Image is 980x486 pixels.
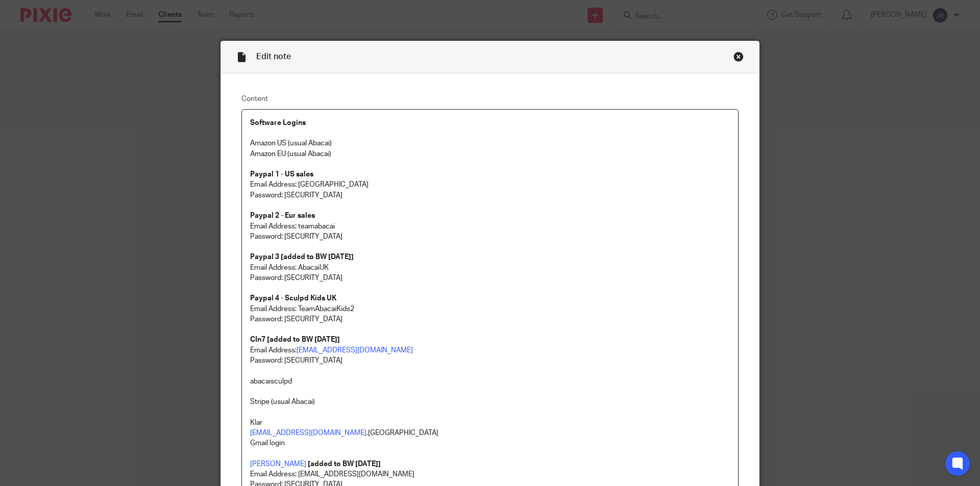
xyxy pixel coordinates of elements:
strong: [added to BW [DATE]] [267,336,340,343]
p: Email Address: teamabacai [250,221,730,232]
strong: CIn7 [250,336,265,343]
a: [PERSON_NAME] [250,461,306,468]
p: Password: [SECURITY_DATA] [250,273,730,283]
strong: Software Logins [250,119,306,126]
p: Email Address: [EMAIL_ADDRESS][DOMAIN_NAME] [250,469,730,479]
strong: Paypal 2 - Eur sales [250,212,315,219]
strong: Paypal 1 - US sales [250,171,313,178]
span: Edit note [256,53,291,61]
p: Password: [SECURITY_DATA] [250,232,730,242]
p: .[GEOGRAPHIC_DATA] [250,428,730,438]
p: abacaisculpd [250,376,730,387]
div: Close this dialog window [733,52,744,62]
p: Password: [SECURITY_DATA] [250,355,730,366]
strong: Paypal 3 [added to BW [DATE]] [250,253,354,261]
a: [EMAIL_ADDRESS][DOMAIN_NAME] [297,347,413,354]
a: [EMAIL_ADDRESS][DOMAIN_NAME] [250,429,366,437]
strong: [added to BW [DATE]] [308,461,381,468]
p: Email Address: TeamAbacaiKids2 Password: [SECURITY_DATA] [250,304,730,325]
label: Content [241,94,739,104]
p: Password: [SECURITY_DATA] [250,190,730,200]
p: Email Address: AbacaiUK [250,263,730,273]
p: Email Address: [250,345,730,355]
p: Gmail login [250,438,730,448]
p: Amazon EU (usual Abacai) [250,149,730,159]
strong: Paypal 4 - Sculpd Kids UK [250,295,336,302]
p: Amazon US (usual Abacai) [250,138,730,148]
p: Email Address: [GEOGRAPHIC_DATA] [250,180,730,190]
p: Klar [250,418,730,428]
p: Stripe (usual Abacai) [250,397,730,407]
